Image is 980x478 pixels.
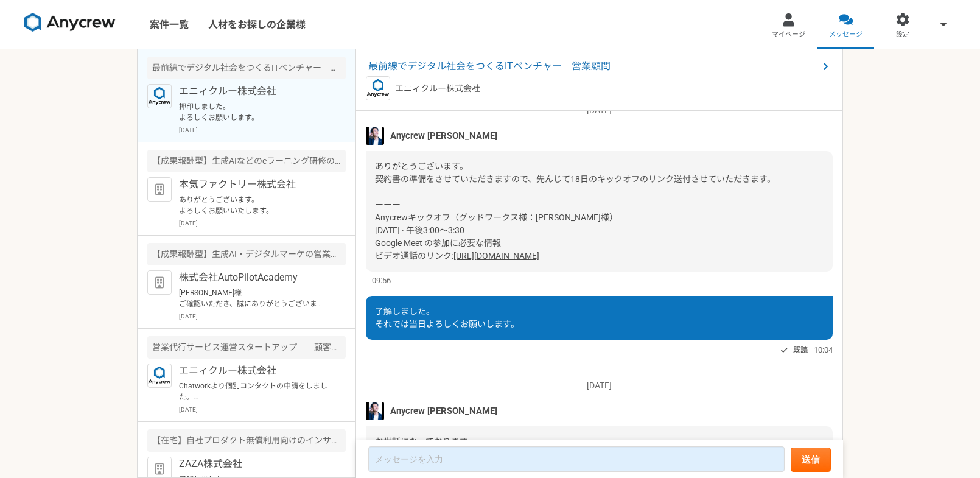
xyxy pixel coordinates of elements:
span: 既読 [793,343,808,357]
p: [DATE] [179,219,346,228]
a: [URL][DOMAIN_NAME] [453,251,539,261]
span: 09:56 [372,275,391,286]
img: logo_text_blue_01.png [147,84,172,108]
span: 了解しました。 それでは当日よろしくお願いします。 [375,306,519,329]
span: Anycrew [PERSON_NAME] [390,129,497,142]
p: 本気ファクトリー株式会社 [179,177,329,192]
span: メッセージ [829,30,863,40]
div: 【成果報酬型】生成AI・デジタルマーケの営業パートナー＆商談トスアップ協力者募集 [147,243,346,265]
img: S__5267474.jpg [366,402,384,420]
p: ありがとうございます。 よろしくお願いいたします。 [179,194,329,216]
img: logo_text_blue_01.png [366,76,390,100]
p: エニィクルー株式会社 [179,364,329,378]
p: 押印しました。 よろしくお願いします。 [179,101,329,123]
img: default_org_logo-42cde973f59100197ec2c8e796e4974ac8490bb5b08a0eb061ff975e4574aa76.png [147,177,172,202]
span: 設定 [896,30,909,40]
span: Anycrew [PERSON_NAME] [390,404,497,418]
span: ありがとうございます。 契約書の準備をさせていただきますので、先んじて18日のキックオフのリンク送付させていただきます。 ーーー Anycrewキックオフ（グッドワークス様：[PERSON_NA... [375,161,775,261]
p: [DATE] [179,312,346,321]
p: [DATE] [366,379,833,392]
p: エニィクルー株式会社 [395,82,480,95]
p: エニィクルー株式会社 [179,84,329,99]
p: [DATE] [179,125,346,135]
img: default_org_logo-42cde973f59100197ec2c8e796e4974ac8490bb5b08a0eb061ff975e4574aa76.png [147,270,172,295]
p: Chatworkより個別コンタクトの申請をしました。 承認をお願いします。 [179,381,329,402]
span: 最前線でデジタル社会をつくるITベンチャー 営業顧問 [368,59,818,74]
div: 最前線でデジタル社会をつくるITベンチャー 営業顧問 [147,57,346,79]
img: logo_text_blue_01.png [147,364,172,388]
button: 送信 [791,448,831,472]
p: 株式会社AutoPilotAcademy [179,270,329,285]
span: マイページ [772,30,805,40]
img: S__5267474.jpg [366,127,384,145]
div: 【在宅】自社プロダクト無償利用向けのインサイドセールス [147,429,346,452]
div: 【成果報酬型】生成AIなどのeラーニング研修の商談トスアップ（営業顧問） [147,150,346,172]
img: 8DqYSo04kwAAAAASUVORK5CYII= [24,13,116,32]
span: 10:04 [814,344,833,356]
p: ZAZA株式会社 [179,457,329,471]
p: [PERSON_NAME]様 ご確認いただき、誠にありがとうございます。 こちらこそ、[DATE]、何卒よろしくお願い申し上げます。 [179,287,329,309]
p: [DATE] [179,405,346,414]
div: 営業代行サービス運営スタートアップ 顧客候補企業のご紹介業務 [147,336,346,359]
